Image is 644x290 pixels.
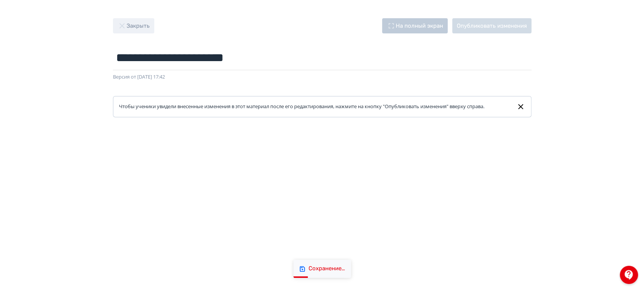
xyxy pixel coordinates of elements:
[113,73,531,81] div: Версия от [DATE] 17:42
[119,103,490,110] div: Чтобы ученики увидели внесенные изменения в этот материал после его редактирования, нажмите на кн...
[452,18,531,33] button: Опубликовать изменения
[113,18,154,33] button: Закрыть
[309,265,345,273] div: Сохранение…
[382,18,448,33] button: На полный экран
